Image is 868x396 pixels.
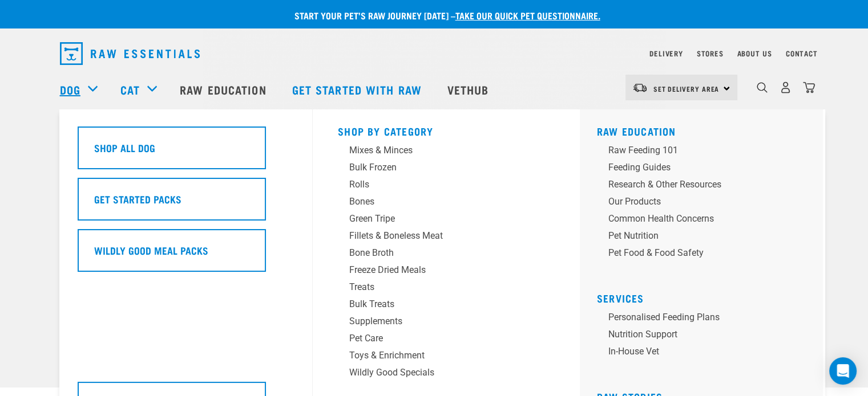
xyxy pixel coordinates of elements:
a: In-house vet [597,345,814,362]
img: Raw Essentials Logo [60,42,200,65]
h5: Shop By Category [338,125,555,134]
nav: dropdown navigation [51,38,818,70]
a: Green Tripe [338,212,555,229]
a: Cat [120,81,140,98]
a: Toys & Enrichment [338,349,555,366]
a: Raw Education [597,128,676,134]
a: Supplements [338,315,555,332]
a: Rolls [338,178,555,195]
div: Bone Broth [349,246,527,260]
a: Common Health Concerns [597,212,814,229]
div: Toys & Enrichment [349,349,527,362]
h5: Wildly Good Meal Packs [94,243,208,258]
div: Raw Feeding 101 [608,144,786,157]
div: Pet Food & Food Safety [608,246,786,260]
div: Common Health Concerns [608,212,786,226]
a: Bones [338,195,555,212]
a: Pet Food & Food Safety [597,246,814,263]
span: Set Delivery Area [653,87,720,91]
img: van-moving.png [632,83,648,93]
div: Wildly Good Specials [349,366,527,379]
div: Bulk Treats [349,297,527,311]
a: Nutrition Support [597,328,814,345]
a: About Us [737,51,772,55]
a: Wildly Good Specials [338,366,555,383]
div: Green Tripe [349,212,527,226]
a: Research & Other Resources [597,178,814,195]
div: Feeding Guides [608,161,786,174]
a: Feeding Guides [597,161,814,178]
a: Pet Care [338,332,555,349]
a: Freeze Dried Meals [338,263,555,280]
div: Mixes & Minces [349,144,527,157]
div: Rolls [349,178,527,191]
a: Contact [786,51,818,55]
h5: Get Started Packs [94,191,181,206]
a: Stores [697,51,724,55]
a: Vethub [436,67,503,112]
img: home-icon@2x.png [803,81,815,93]
div: Open Intercom Messenger [829,357,857,385]
a: Mixes & Minces [338,144,555,161]
div: Freeze Dried Meals [349,263,527,277]
a: Get Started Packs [78,178,294,229]
a: Personalised Feeding Plans [597,311,814,328]
div: Bulk Frozen [349,161,527,174]
div: Research & Other Resources [608,178,786,191]
a: Shop All Dog [78,126,294,178]
h5: Services [597,292,814,301]
a: Our Products [597,195,814,212]
img: user.png [780,81,792,93]
a: Bulk Frozen [338,161,555,178]
h5: Shop All Dog [94,140,155,155]
div: Treats [349,280,527,294]
a: Raw Education [168,67,280,112]
div: Supplements [349,315,527,328]
a: Wildly Good Meal Packs [78,229,294,280]
div: Pet Care [349,332,527,345]
a: Bulk Treats [338,297,555,315]
a: Raw Feeding 101 [597,144,814,161]
div: Pet Nutrition [608,229,786,243]
a: Dog [60,81,80,98]
a: Get started with Raw [281,67,436,112]
div: Bones [349,195,527,209]
img: home-icon-1@2x.png [757,82,768,93]
a: Fillets & Boneless Meat [338,229,555,246]
div: Our Products [608,195,786,209]
a: Pet Nutrition [597,229,814,246]
a: Treats [338,280,555,297]
a: Delivery [649,51,683,55]
div: Fillets & Boneless Meat [349,229,527,243]
a: take our quick pet questionnaire. [455,13,600,18]
a: Bone Broth [338,246,555,263]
